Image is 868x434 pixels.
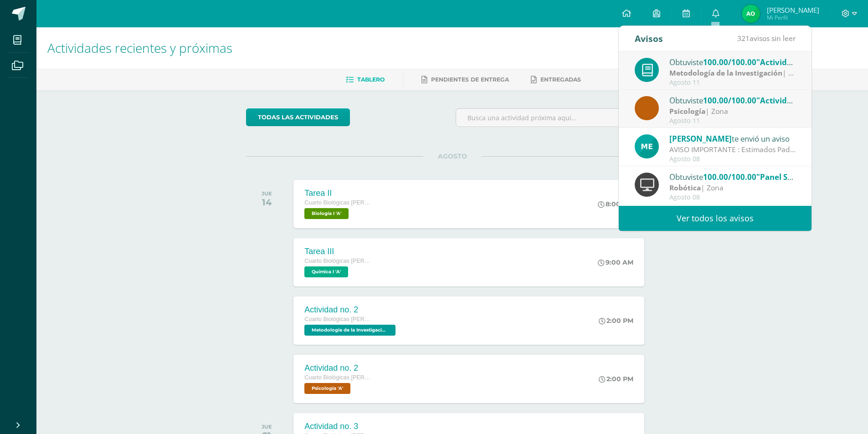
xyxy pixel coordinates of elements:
[304,363,373,373] div: Actividad no. 2
[421,72,509,87] a: Pendientes de entrega
[669,155,796,163] div: Agosto 08
[669,94,796,106] div: Obtuviste en
[304,305,398,315] div: Actividad no. 2
[262,190,272,197] div: JUE
[703,95,756,106] span: 100.00/100.00
[742,5,760,23] img: abb32090c58fc8ffa14d97dcfdcfbea5.png
[423,152,482,160] span: AGOSTO
[737,33,796,43] span: avisos sin leer
[669,68,796,78] div: | Zona
[431,76,509,83] span: Pendientes de entrega
[669,183,796,193] div: | Zona
[262,197,272,208] div: 14
[304,374,373,381] span: Cuarto Biológicas [PERSON_NAME]. C.C.L.L. en Ciencias Biológicas
[669,117,796,125] div: Agosto 11
[262,424,272,430] div: JUE
[669,106,705,116] strong: Psicología
[756,57,820,67] span: "Actividad no. 2"
[304,316,373,322] span: Cuarto Biológicas [PERSON_NAME]. C.C.L.L. en Ciencias Biológicas
[669,56,796,68] div: Obtuviste en
[304,383,350,394] span: Psicología 'A'
[246,108,350,126] a: todas las Actividades
[669,106,796,117] div: | Zona
[669,133,732,144] span: [PERSON_NAME]
[756,172,830,182] span: "Panel Solar LEGO."
[357,76,385,83] span: Tablero
[456,109,658,127] input: Busca una actividad próxima aquí...
[619,206,812,231] a: Ver todos los avisos
[304,422,373,431] div: Actividad no. 3
[767,5,819,15] span: [PERSON_NAME]
[669,133,796,144] div: te envió un aviso
[703,172,756,182] span: 100.00/100.00
[756,95,820,106] span: "Actividad no. 1"
[304,258,373,264] span: Cuarto Biológicas [PERSON_NAME]. C.C.L.L. en Ciencias Biológicas
[540,76,581,83] span: Entregadas
[598,258,633,266] div: 9:00 AM
[304,325,395,336] span: Metodología de la Investigación 'A'
[635,26,663,51] div: Avisos
[599,317,633,325] div: 2:00 PM
[669,79,796,87] div: Agosto 11
[669,183,701,193] strong: Robótica
[304,208,349,219] span: Biología I 'A'
[669,171,796,183] div: Obtuviste en
[669,194,796,201] div: Agosto 08
[703,57,756,67] span: 100.00/100.00
[47,39,232,56] span: Actividades recientes y próximas
[599,375,633,383] div: 2:00 PM
[304,266,348,277] span: Química I 'A'
[531,72,581,87] a: Entregadas
[767,14,819,21] span: Mi Perfil
[635,134,659,158] img: c105304d023d839b59a15d0bf032229d.png
[669,68,782,78] strong: Metodología de la Investigación
[304,199,373,206] span: Cuarto Biológicas [PERSON_NAME]. C.C.L.L. en Ciencias Biológicas
[598,200,633,208] div: 8:00 AM
[304,189,373,198] div: Tarea II
[304,247,373,256] div: Tarea III
[669,144,796,155] div: AVISO IMPORTANTE : Estimados Padres de Familia, es un gusto saludarles. El motivo de la presente ...
[346,72,385,87] a: Tablero
[737,33,750,43] span: 321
